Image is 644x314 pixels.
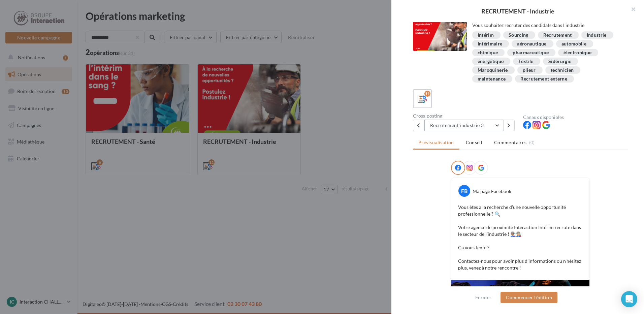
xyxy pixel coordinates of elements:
[472,22,623,29] div: Vous souhaitez recruter des candidats dans l'industrie
[458,185,470,197] div: FB
[543,33,572,38] div: Recrutement
[523,68,536,73] div: plieur
[424,120,503,131] button: Recrutement industrie 3
[478,68,508,73] div: Maroquinerie
[478,50,498,55] div: chimique
[520,76,567,82] div: Recrutement externe
[548,59,572,64] div: Sidérurgie
[494,139,526,146] span: Commentaires
[587,33,607,38] div: Industrie
[551,68,574,73] div: technicien
[413,114,518,118] div: Cross-posting
[478,33,494,38] div: Intérim
[517,41,546,46] div: aéronautique
[621,291,637,307] div: Open Intercom Messenger
[458,204,583,271] p: Vous êtes à la recherche d’une nouvelle opportunité professionnelle ? 🔍 Votre agence de proximité...
[501,292,557,303] button: Commencer l'édition
[424,91,430,97] div: 11
[478,41,503,46] div: Intérimaire
[402,8,633,14] div: RECRUTEMENT - Industrie
[561,41,587,46] div: automobile
[509,33,528,38] div: Sourcing
[478,59,504,64] div: énergétique
[466,139,482,145] span: Conseil
[473,293,494,302] button: Fermer
[529,140,535,145] span: (0)
[473,188,511,195] div: Ma page Facebook
[523,115,628,120] div: Canaux disponibles
[513,50,549,55] div: pharmaceutique
[478,76,506,82] div: maintenance
[518,59,533,64] div: Textile
[563,50,591,55] div: électronique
